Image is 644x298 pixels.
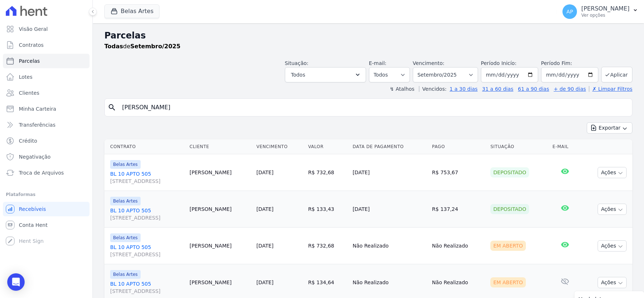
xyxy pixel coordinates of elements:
label: E-mail: [369,60,387,66]
p: de [104,42,180,51]
div: Plataformas [6,190,87,199]
label: Vencidos: [419,86,446,92]
button: AP [PERSON_NAME] Ver opções [557,1,644,22]
a: 61 a 90 dias [518,86,549,92]
a: [DATE] [256,206,273,212]
a: 1 a 30 dias [450,86,478,92]
td: [DATE] [350,154,429,191]
a: Visão Geral [3,22,90,36]
th: Situação [487,139,549,154]
a: BL 10 APTO 505[STREET_ADDRESS] [110,207,184,221]
a: BL 10 APTO 505[STREET_ADDRESS] [110,280,184,295]
span: Visão Geral [19,25,48,33]
a: BL 10 APTO 505[STREET_ADDRESS] [110,244,184,258]
button: Ações [598,204,627,215]
span: [STREET_ADDRESS] [110,214,184,221]
span: AP [566,9,573,14]
td: [DATE] [350,191,429,228]
a: + de 90 dias [554,86,586,92]
span: Belas Artes [110,160,141,169]
button: Ações [598,240,627,252]
th: Pago [429,139,487,154]
button: Aplicar [601,67,632,82]
span: Negativação [19,153,51,160]
span: [STREET_ADDRESS] [110,177,184,185]
td: Não Realizado [350,228,429,264]
span: [STREET_ADDRESS] [110,251,184,258]
span: Lotes [19,73,33,81]
a: ✗ Limpar Filtros [589,86,632,92]
input: Buscar por nome do lote ou do cliente [118,100,629,115]
td: R$ 753,67 [429,154,487,191]
th: Cliente [187,139,253,154]
span: Troca de Arquivos [19,169,64,176]
a: Parcelas [3,54,90,68]
span: Recebíveis [19,205,46,213]
a: Clientes [3,86,90,100]
td: R$ 732,68 [305,228,350,264]
label: Período Fim: [541,60,598,67]
td: [PERSON_NAME] [187,191,253,228]
th: E-mail [550,139,580,154]
button: Exportar [587,122,632,134]
a: Troca de Arquivos [3,166,90,180]
label: Período Inicío: [481,60,516,66]
strong: Setembro/2025 [130,43,180,50]
th: Data de Pagamento [350,139,429,154]
a: Lotes [3,70,90,84]
span: Belas Artes [110,197,141,205]
a: Conta Hent [3,218,90,232]
label: Vencimento: [413,60,444,66]
th: Valor [305,139,350,154]
td: [PERSON_NAME] [187,228,253,264]
td: R$ 133,43 [305,191,350,228]
span: Todos [291,70,305,79]
span: Crédito [19,137,37,144]
td: Não Realizado [429,228,487,264]
a: 31 a 60 dias [482,86,513,92]
th: Contrato [104,139,187,154]
p: [PERSON_NAME] [581,5,630,12]
span: Belas Artes [110,233,141,242]
i: search [108,103,116,112]
a: [DATE] [256,279,273,285]
a: Transferências [3,118,90,132]
a: Recebíveis [3,202,90,216]
button: Ações [598,277,627,288]
th: Vencimento [253,139,305,154]
td: R$ 137,24 [429,191,487,228]
td: [PERSON_NAME] [187,154,253,191]
div: Open Intercom Messenger [7,273,25,291]
button: Belas Artes [104,4,159,18]
div: Depositado [490,204,529,214]
label: ↯ Atalhos [390,86,414,92]
span: Clientes [19,89,39,97]
span: Conta Hent [19,221,47,229]
a: BL 10 APTO 505[STREET_ADDRESS] [110,170,184,185]
a: Contratos [3,38,90,52]
div: Em Aberto [490,241,526,251]
h2: Parcelas [104,29,632,42]
strong: Todas [104,43,123,50]
div: Em Aberto [490,277,526,287]
button: Ações [598,167,627,178]
a: Minha Carteira [3,102,90,116]
a: Crédito [3,134,90,148]
span: Transferências [19,121,55,128]
td: R$ 732,68 [305,154,350,191]
a: Negativação [3,150,90,164]
span: Belas Artes [110,270,141,279]
span: [STREET_ADDRESS] [110,287,184,295]
div: Depositado [490,167,529,177]
p: Ver opções [581,12,630,18]
a: [DATE] [256,243,273,249]
a: [DATE] [256,170,273,175]
button: Todos [285,67,366,82]
span: Contratos [19,41,43,49]
label: Situação: [285,60,308,66]
span: Parcelas [19,57,40,65]
span: Minha Carteira [19,105,56,113]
